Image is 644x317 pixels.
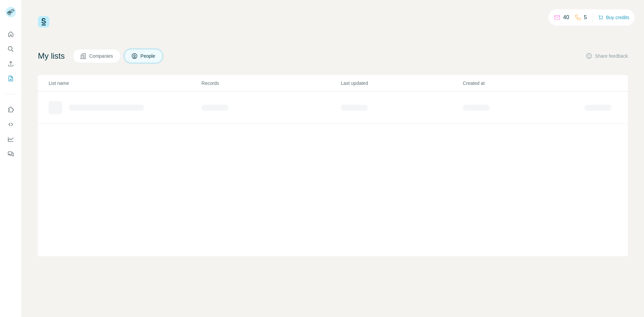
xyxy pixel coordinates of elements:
span: Companies [89,53,114,59]
button: Dashboard [5,133,16,145]
p: 5 [584,13,587,21]
img: Surfe Logo [38,16,49,28]
p: Created at [463,80,584,87]
p: Records [202,80,340,87]
span: People [141,53,156,59]
button: Search [5,43,16,55]
button: Buy credits [598,13,629,22]
button: My lists [5,72,16,85]
button: Share feedback [586,53,628,59]
h4: My lists [38,51,65,61]
p: Last updated [341,80,462,87]
button: Quick start [5,28,16,40]
button: Use Surfe on LinkedIn [5,104,16,116]
button: Use Surfe API [5,118,16,130]
p: 40 [563,13,569,21]
button: Feedback [5,148,16,160]
button: Enrich CSV [5,58,16,70]
p: List name [49,80,201,87]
